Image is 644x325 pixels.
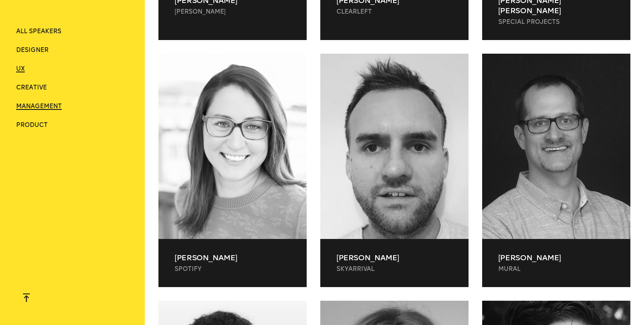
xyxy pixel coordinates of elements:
[16,28,61,35] span: ALL SPEAKERS
[16,121,48,129] span: Product
[175,265,290,273] p: Spotify
[175,8,290,16] p: [PERSON_NAME]
[16,65,25,72] span: UX
[16,84,47,91] span: Creative
[16,103,62,110] span: Management
[336,265,452,273] p: SkyArrival
[498,253,614,263] p: [PERSON_NAME]
[498,18,614,26] p: Special Projects
[498,265,614,273] p: Mural
[16,46,49,54] span: Designer
[336,253,452,263] p: [PERSON_NAME]
[336,8,452,16] p: Clearleft
[175,253,290,263] p: [PERSON_NAME]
